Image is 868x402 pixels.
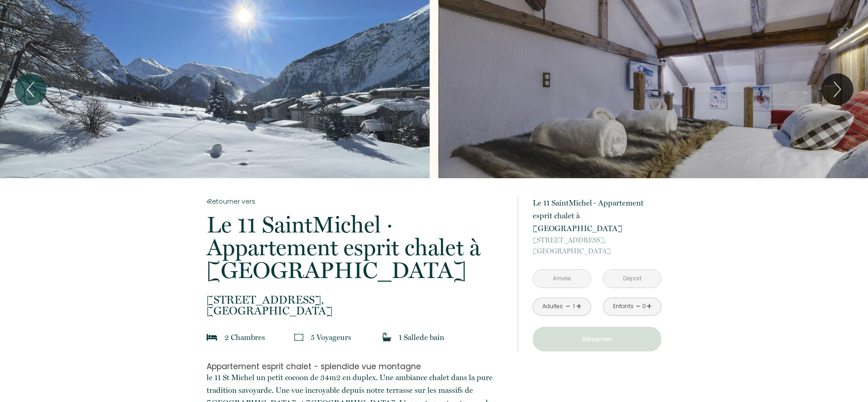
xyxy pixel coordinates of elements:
p: [GEOGRAPHIC_DATA] [207,294,506,316]
p: Le 11 SaintMichel · Appartement esprit chalet à [GEOGRAPHIC_DATA] [533,196,661,235]
p: Réserver [536,334,658,345]
div: 0 [642,302,646,311]
a: + [646,299,652,314]
div: 1 [572,302,576,311]
a: Retourner vers [207,196,506,206]
p: Le 11 SaintMichel · Appartement esprit chalet à [GEOGRAPHIC_DATA] [207,213,506,282]
button: Previous [15,73,47,105]
div: Adultes [542,302,563,311]
img: guests [294,333,303,342]
span: [STREET_ADDRESS], [533,235,661,246]
input: Arrivée [533,270,591,288]
p: 5 Voyageur [311,331,351,344]
button: Next [821,73,853,105]
button: Réserver [533,327,661,351]
div: Enfants [613,302,634,311]
input: Départ [603,270,661,288]
p: [GEOGRAPHIC_DATA] [533,235,661,257]
p: 1 Salle de bain [399,331,444,344]
h2: Appartement esprit chalet - splendide vue montagne [207,362,506,371]
p: 2 Chambre [224,331,265,344]
span: [STREET_ADDRESS], [207,294,506,305]
a: - [566,299,571,314]
a: - [636,299,641,314]
span: s [262,333,265,342]
span: s [348,333,351,342]
a: + [576,299,582,314]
